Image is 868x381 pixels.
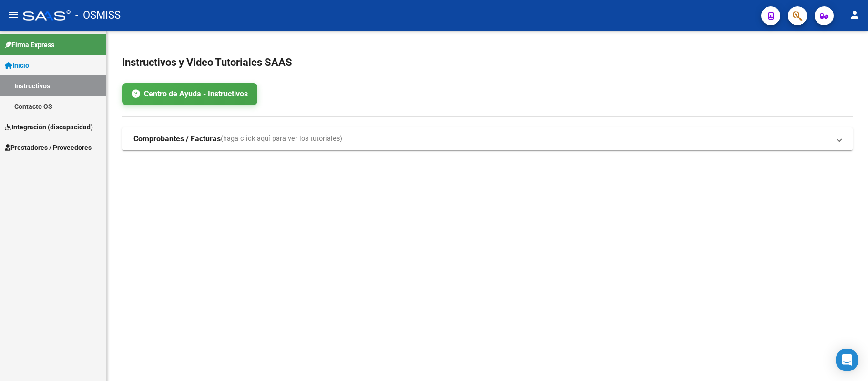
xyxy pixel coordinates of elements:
[849,9,860,21] mat-icon: person
[5,122,93,132] span: Integración (discapacidad)
[133,134,221,144] strong: Comprobantes / Facturas
[122,127,853,150] mat-expansion-panel-header: Comprobantes / Facturas(haga click aquí para ver los tutoriales)
[5,142,92,153] span: Prestadores / Proveedores
[122,83,257,105] a: Centro de Ayuda - Instructivos
[75,5,121,26] span: - OSMISS
[122,53,853,72] h2: Instructivos y Video Tutoriales SAAS
[8,9,19,21] mat-icon: menu
[5,40,54,50] span: Firma Express
[5,60,29,71] span: Inicio
[221,134,342,144] span: (haga click aquí para ver los tutoriales)
[836,349,858,371] div: Open Intercom Messenger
